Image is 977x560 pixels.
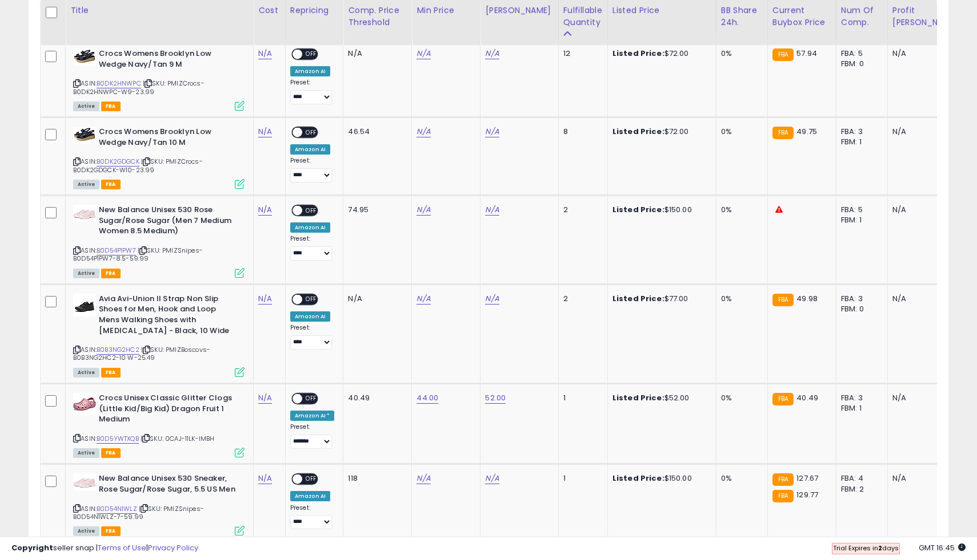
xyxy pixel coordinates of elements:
div: N/A [892,393,956,403]
div: Amazon AI [290,491,330,501]
div: ASIN: [73,294,245,376]
img: 51C65L6E+KL._SL40_.jpg [73,393,96,416]
span: | SKU: PMIZCrocs-B0DK2GDGCK-W10-23.99 [73,157,203,174]
a: N/A [417,48,430,59]
div: Title [70,5,249,17]
div: Profit [PERSON_NAME] [892,5,960,29]
a: B0D5YWTXQB [97,434,139,444]
span: OFF [302,394,321,404]
div: ASIN: [73,393,245,456]
span: | SKU: PMIZSnipes-B0D54P1PW7-8.5-59.99 [73,246,203,263]
div: ASIN: [73,48,245,109]
span: OFF [302,474,321,484]
div: 1 [563,393,599,403]
div: 2 [563,205,599,215]
span: 49.75 [796,126,817,137]
div: 2 [563,294,599,304]
span: | SKU: PMIZSnipes-B0D54N1WLZ-7-59.99 [73,504,204,521]
div: N/A [892,48,956,59]
b: 2 [878,543,882,553]
a: B0DK2HNWPC [97,79,141,88]
span: | SKU: PMIZBoscovs-B0B3NG2HC2-10 W-25.49 [73,345,210,362]
div: Listed Price [612,5,711,17]
a: 52.00 [485,392,506,404]
div: Preset: [290,504,335,530]
div: ASIN: [73,473,245,534]
div: Amazon AI [290,66,330,76]
div: Preset: [290,423,335,449]
div: 0% [721,48,759,59]
span: 49.98 [796,293,818,304]
div: N/A [348,48,403,59]
a: N/A [417,204,430,216]
div: Amazon AI [290,222,330,233]
div: FBM: 0 [841,304,879,314]
div: $150.00 [612,473,707,484]
div: Amazon AI [290,144,330,155]
a: N/A [485,204,499,216]
div: ASIN: [73,127,245,188]
small: FBA [772,294,794,306]
div: $52.00 [612,393,707,403]
a: Terms of Use [98,542,146,553]
div: FBM: 1 [841,403,879,413]
div: 74.95 [348,205,403,215]
small: FBA [772,127,794,139]
a: N/A [485,293,499,305]
div: 118 [348,473,403,484]
div: 0% [721,205,759,215]
div: N/A [892,473,956,484]
div: Num of Comp. [841,5,883,29]
b: Listed Price: [612,126,664,137]
div: Preset: [290,79,335,104]
div: FBA: 5 [841,48,879,59]
div: FBA: 5 [841,205,879,215]
div: N/A [892,127,956,137]
img: 41CtOT8SfYL._SL40_.jpg [73,294,96,316]
div: 46.54 [348,127,403,137]
div: N/A [348,294,403,304]
span: FBA [101,180,121,189]
a: N/A [258,204,272,216]
div: Preset: [290,324,335,350]
small: FBA [772,48,794,61]
div: BB Share 24h. [721,5,763,29]
b: Listed Price: [612,48,664,59]
a: N/A [258,473,272,484]
div: FBA: 3 [841,294,879,304]
span: | SKU: PMIZCrocs-B0DK2HNWPC-W9-23.99 [73,79,205,96]
span: | SKU: 0CAJ-11LK-IMBH [141,434,215,443]
div: 0% [721,294,759,304]
span: All listings currently available for purchase on Amazon [73,102,99,111]
div: FBA: 4 [841,473,879,484]
small: FBA [772,490,794,502]
div: FBA: 3 [841,127,879,137]
img: 31lr4H5yxgL._SL40_.jpg [73,127,96,144]
a: N/A [485,473,499,484]
div: Amazon AI * [290,411,335,421]
span: All listings currently available for purchase on Amazon [73,269,99,278]
img: 31IIiXcjnoL._SL40_.jpg [73,205,96,222]
span: 2025-10-8 16:45 GMT [919,542,966,553]
div: FBM: 0 [841,59,879,69]
div: FBM: 1 [841,137,879,147]
div: FBM: 2 [841,484,879,494]
span: All listings currently available for purchase on Amazon [73,448,99,458]
a: N/A [485,126,499,137]
a: N/A [258,392,272,404]
a: B0DK2GDGCK [97,157,139,167]
a: N/A [258,126,272,137]
span: OFF [302,128,321,137]
b: Crocs Womens Brooklyn Low Wedge Navy/Tan 10 M [99,127,238,151]
b: Avia Avi-Union II Strap Non Slip Shoes for Men, Hook and Loop Mens Walking Shoes with [MEDICAL_DA... [99,294,238,339]
span: Trial Expires in days [833,543,899,553]
div: 0% [721,393,759,403]
div: $72.00 [612,127,707,137]
div: Preset: [290,235,335,261]
span: 127.67 [796,473,818,484]
small: FBA [772,393,794,405]
div: Comp. Price Threshold [348,5,407,29]
div: 12 [563,48,599,59]
a: B0B3NG2HC2 [97,345,139,355]
b: New Balance Unisex 530 Sneaker, Rose Sugar/Rose Sugar, 5.5 US Men [99,473,238,497]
